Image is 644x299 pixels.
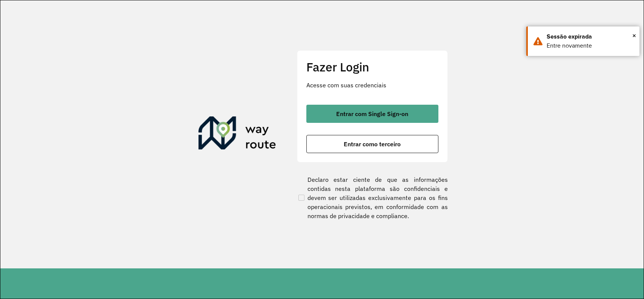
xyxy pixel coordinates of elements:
[632,30,636,41] span: ×
[547,41,634,50] div: Entre novamente
[306,105,438,123] button: button
[336,111,408,117] span: Entrar com Single Sign-on
[306,135,438,153] button: button
[632,30,636,41] button: Close
[547,32,634,41] div: Sessão expirada
[344,141,401,147] span: Entrar como terceiro
[306,60,438,74] h2: Fazer Login
[198,116,276,153] img: Roteirizador AmbevTech
[297,175,448,220] label: Declaro estar ciente de que as informações contidas nesta plataforma são confidenciais e devem se...
[306,81,438,90] p: Acesse com suas credenciais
